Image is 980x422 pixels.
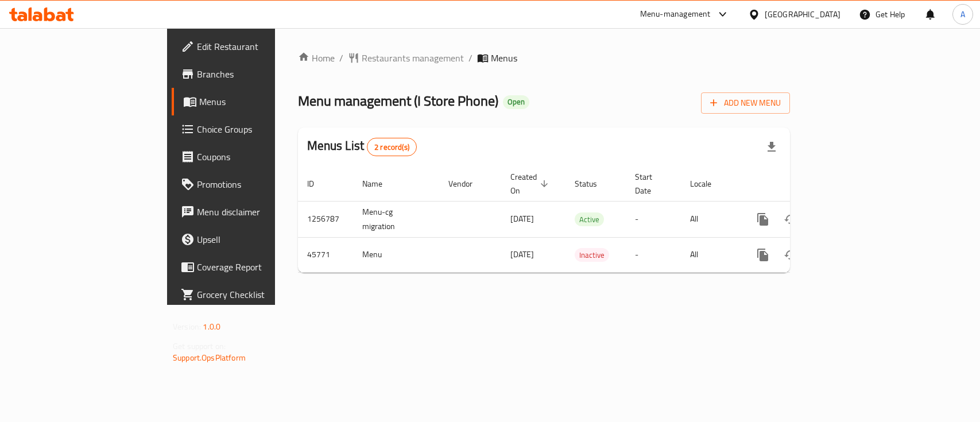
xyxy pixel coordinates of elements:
a: Promotions [172,171,331,198]
span: Inactive [575,249,609,262]
td: All [681,201,740,237]
a: Menus [172,88,331,115]
div: Menu-management [640,7,711,21]
span: Menus [199,95,321,109]
button: Add New Menu [701,92,790,114]
th: Actions [740,167,869,202]
button: Change Status [777,241,804,269]
span: Choice Groups [197,122,321,136]
li: / [468,51,472,65]
span: Grocery Checklist [197,288,321,301]
a: Coupons [172,143,331,171]
a: Support.OpsPlatform [173,350,246,365]
div: Export file [758,133,785,161]
span: ID [307,177,329,191]
nav: breadcrumb [298,51,790,65]
span: Coverage Report [197,260,321,274]
td: All [681,237,740,272]
span: Coupons [197,150,321,164]
button: Change Status [777,206,804,233]
span: Name [362,177,397,191]
span: Start Date [635,170,667,198]
a: Upsell [172,226,331,253]
span: Open [503,97,529,107]
td: Menu [353,237,439,272]
a: Grocery Checklist [172,281,331,308]
span: Branches [197,67,321,81]
table: enhanced table [298,167,869,273]
span: Active [575,213,604,226]
span: Menu disclaimer [197,205,321,219]
span: [DATE] [510,211,534,226]
div: Total records count [367,138,417,156]
span: [DATE] [510,247,534,262]
a: Branches [172,60,331,88]
span: Created On [510,170,552,198]
div: [GEOGRAPHIC_DATA] [765,8,840,21]
td: - [626,201,681,237]
a: Edit Restaurant [172,33,331,60]
span: Vendor [448,177,487,191]
span: Locale [690,177,726,191]
a: Choice Groups [172,115,331,143]
td: Menu-cg migration [353,201,439,237]
div: Inactive [575,248,609,262]
a: Coverage Report [172,253,331,281]
span: Restaurants management [362,51,464,65]
span: Menus [491,51,517,65]
span: Promotions [197,177,321,191]
span: Add New Menu [710,96,781,110]
a: Menu disclaimer [172,198,331,226]
span: Upsell [197,233,321,246]
span: Edit Restaurant [197,40,321,53]
span: Menu management ( I Store Phone ) [298,88,498,114]
div: Open [503,95,529,109]
button: more [749,206,777,233]
span: A [960,8,965,21]
h2: Menus List [307,137,417,156]
span: Get support on: [173,339,226,354]
td: - [626,237,681,272]
span: 2 record(s) [367,142,416,153]
li: / [339,51,343,65]
span: 1.0.0 [203,319,220,334]
a: Restaurants management [348,51,464,65]
span: Status [575,177,612,191]
button: more [749,241,777,269]
span: Version: [173,319,201,334]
